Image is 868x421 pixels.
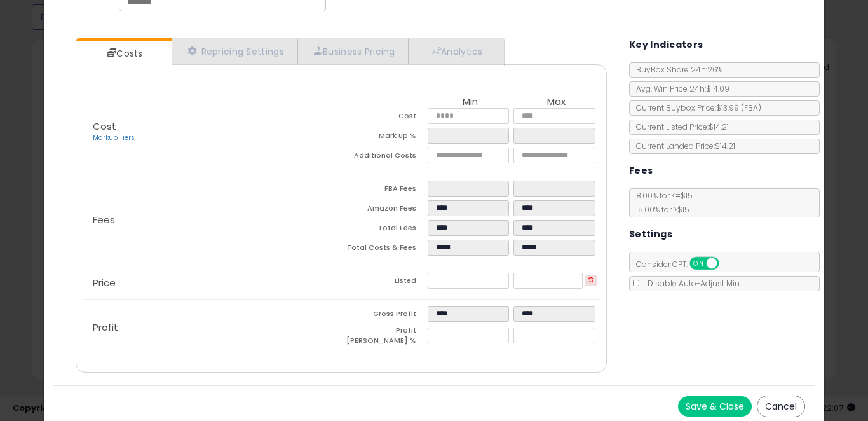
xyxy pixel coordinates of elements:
[341,200,428,220] td: Amazon Fees
[341,220,428,240] td: Total Fees
[341,306,428,326] td: Gross Profit
[716,102,761,113] span: $13.99
[630,121,729,132] span: Current Listed Price: $14.21
[341,326,428,349] td: Profit [PERSON_NAME] %
[630,259,736,270] span: Consider CPT:
[717,258,737,269] span: OFF
[297,38,409,64] a: Business Pricing
[630,83,729,94] span: Avg. Win Price 24h: $14.09
[629,37,703,53] h5: Key Indicators
[678,396,752,417] button: Save & Close
[83,278,341,288] p: Price
[341,128,428,148] td: Mark up %
[341,108,428,128] td: Cost
[629,226,672,242] h5: Settings
[629,163,653,179] h5: Fees
[83,121,341,143] p: Cost
[630,204,689,215] span: 15.00 % for > $15
[341,148,428,167] td: Additional Costs
[172,38,297,64] a: Repricing Settings
[341,240,428,259] td: Total Costs & Fees
[630,102,761,113] span: Current Buybox Price:
[630,141,735,151] span: Current Landed Price: $14.21
[76,41,170,66] a: Costs
[83,322,341,333] p: Profit
[93,133,135,142] a: Markup Tiers
[83,215,341,225] p: Fees
[409,38,503,64] a: Analytics
[428,97,514,108] th: Min
[641,278,740,289] span: Disable Auto-Adjust Min
[513,97,600,108] th: Max
[341,273,428,293] td: Listed
[741,102,761,113] span: ( FBA )
[630,190,693,215] span: 8.00 % for <= $15
[691,258,707,269] span: ON
[341,181,428,200] td: FBA Fees
[757,396,805,417] button: Cancel
[630,64,722,75] span: BuyBox Share 24h: 26%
